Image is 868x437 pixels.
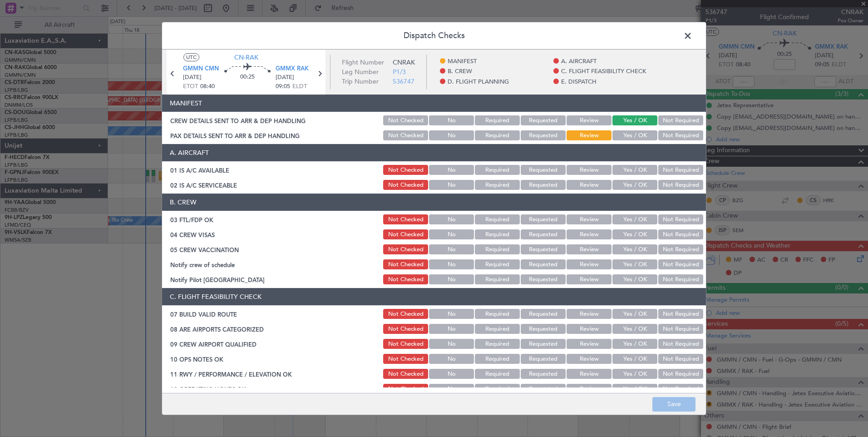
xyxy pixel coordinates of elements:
[162,22,706,50] header: Dispatch Checks
[658,229,703,239] button: Not Required
[658,180,703,190] button: Not Required
[658,384,703,394] button: Not Required
[658,244,703,254] button: Not Required
[658,354,703,364] button: Not Required
[658,274,703,284] button: Not Required
[658,259,703,269] button: Not Required
[658,130,703,140] button: Not Required
[658,165,703,175] button: Not Required
[658,214,703,224] button: Not Required
[658,309,703,319] button: Not Required
[658,369,703,379] button: Not Required
[658,115,703,125] button: Not Required
[658,339,703,349] button: Not Required
[658,324,703,334] button: Not Required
